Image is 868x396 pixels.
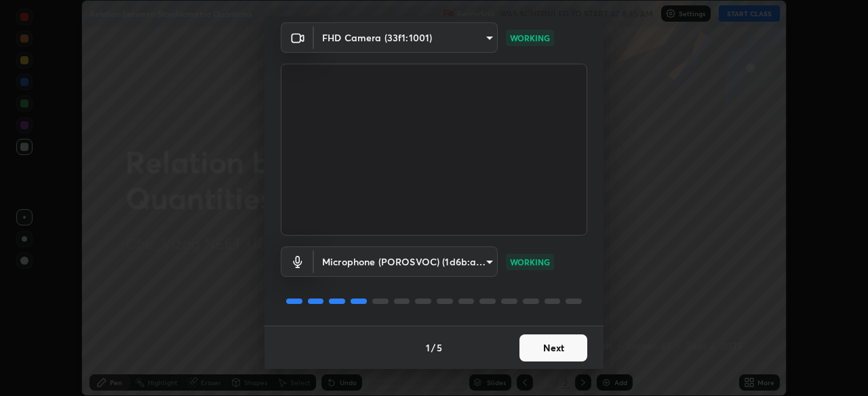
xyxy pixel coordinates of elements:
div: FHD Camera (33f1:1001) [314,246,498,277]
h4: 5 [437,340,442,355]
div: FHD Camera (33f1:1001) [314,22,498,53]
h4: / [431,340,435,355]
h4: 1 [426,340,430,355]
button: Next [519,334,587,361]
p: WORKING [510,256,550,268]
p: WORKING [510,32,550,44]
